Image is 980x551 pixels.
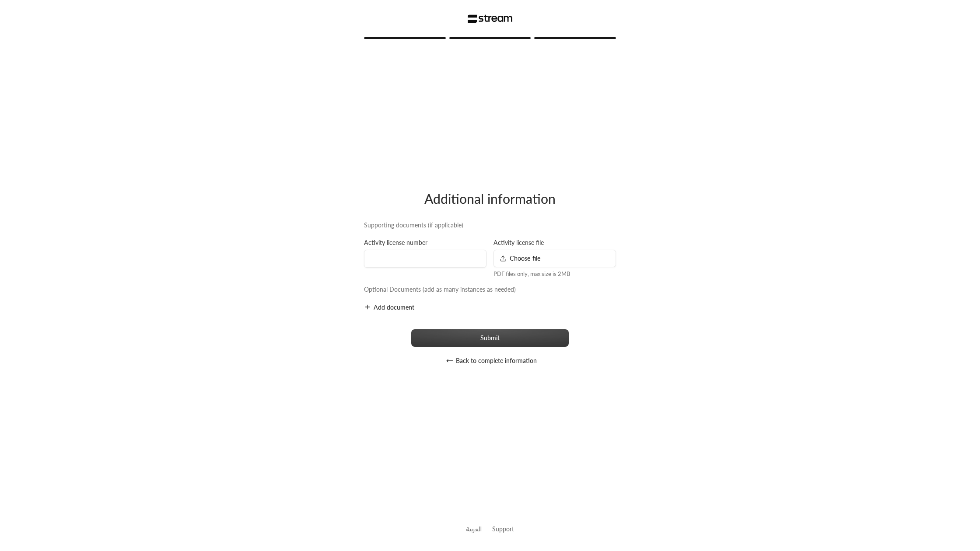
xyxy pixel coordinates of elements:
button: Back to complete information [365,352,616,370]
div: Additional information [364,190,616,207]
label: Activity license number [364,238,427,247]
div: Supporting documents (if applicable) [360,221,619,230]
div: Optional Documents (add as many instances as needed) [360,285,619,294]
button: Add document [364,303,414,312]
label: Activity license file [493,238,544,247]
a: العربية [466,521,482,537]
span: Choose file [500,254,541,263]
button: Submit [411,329,569,347]
div: PDF files only, max size is 2MB [493,270,616,279]
img: Stream Logo [468,14,513,23]
button: Support [492,521,514,537]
